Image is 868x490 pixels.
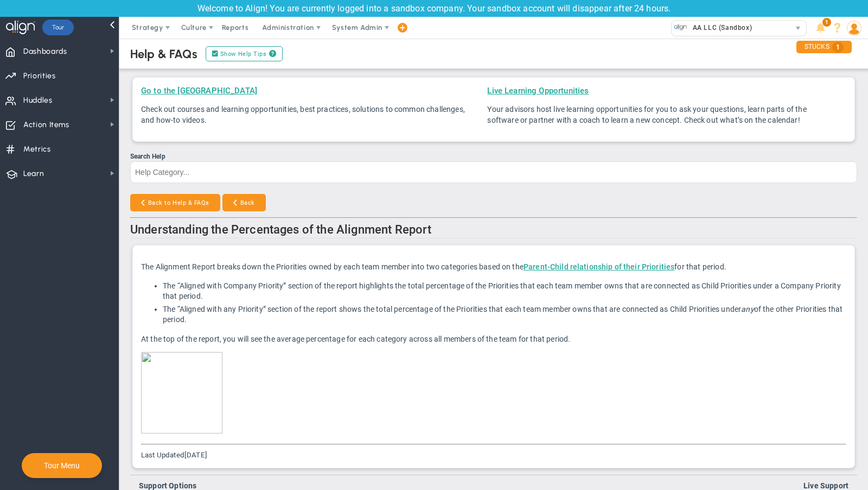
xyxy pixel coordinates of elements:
span: AA LLC (Sandbox) [687,21,752,35]
p: At the top of the report, you will see the average percentage for each category across all member... [141,334,846,344]
div: Help & FAQs [130,47,197,61]
a: Go to the [GEOGRAPHIC_DATA] [141,86,257,96]
span: Learn [23,162,44,185]
span: Strategy [132,23,163,32]
li: The “Aligned with any Priority” section of the report shows the total percentage of the Prioritie... [163,304,846,325]
span: Dashboards [23,40,67,63]
input: Search Help [130,161,857,183]
span: Huddles [23,89,53,112]
span: 1 [822,18,831,27]
span: Metrics [23,138,51,161]
span: Reports [216,17,254,39]
small: Last Updated [141,451,207,459]
span: Your advisors host live learning opportunities for you to ask your questions, learn parts of the ... [487,105,806,124]
button: Tour Menu [41,461,83,470]
span: Action Items [23,114,69,136]
img: 33488.Company.photo [674,21,687,34]
div: STUCKS [796,41,852,53]
p: The Alignment Report breaks down the Priorities owned by each team member into two categories bas... [141,261,846,272]
em: any [741,305,754,313]
button: Back [222,194,266,211]
span: Check out courses and learning opportunities, best practices, solutions to common challenges, and... [141,105,465,124]
li: Announcements [812,17,829,39]
label: Show Help Tips [206,46,283,61]
a: Live Learning Opportunities [487,86,589,96]
li: Help & Frequently Asked Questions (FAQ) [829,17,846,39]
div: Search Help [130,153,857,160]
span: Administration [262,23,314,32]
span: System Admin [332,23,382,32]
span: Priorities [23,65,56,87]
span: [DATE] [184,451,207,459]
button: Back to Help & FAQs [130,194,220,211]
a: Parent-Child relationship of their Priorities [524,262,674,271]
span: 1 [832,42,844,53]
li: The “Aligned with Company Priority” section of the report highlights the total percentage of the ... [163,281,846,301]
h2: Understanding the Percentages of the Alignment Report [130,223,857,238]
img: 48978.Person.photo [847,21,861,35]
span: select [790,21,806,36]
span: Culture [181,23,207,32]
